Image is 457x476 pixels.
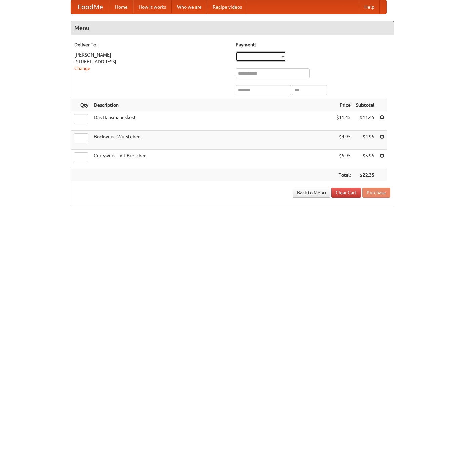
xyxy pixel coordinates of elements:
[334,169,353,181] th: Total:
[334,99,353,111] th: Price
[71,21,394,35] h4: Menu
[110,0,133,14] a: Home
[91,111,334,131] td: Das Hausmannskost
[353,169,377,181] th: $22.35
[91,131,334,150] td: Bockwurst Würstchen
[74,58,229,65] div: [STREET_ADDRESS]
[91,99,334,111] th: Description
[353,111,377,131] td: $11.45
[334,111,353,131] td: $11.45
[74,66,90,71] a: Change
[331,188,361,198] a: Clear Cart
[334,131,353,150] td: $4.95
[359,0,380,14] a: Help
[236,41,390,48] h5: Payment:
[207,0,247,14] a: Recipe videos
[133,0,172,14] a: How it works
[353,99,377,111] th: Subtotal
[362,188,390,198] button: Purchase
[172,0,207,14] a: Who we are
[71,99,91,111] th: Qty
[293,188,330,198] a: Back to Menu
[71,0,110,14] a: FoodMe
[91,150,334,169] td: Currywurst mit Brötchen
[74,51,229,58] div: [PERSON_NAME]
[353,131,377,150] td: $4.95
[334,150,353,169] td: $5.95
[74,41,229,48] h5: Deliver To:
[353,150,377,169] td: $5.95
